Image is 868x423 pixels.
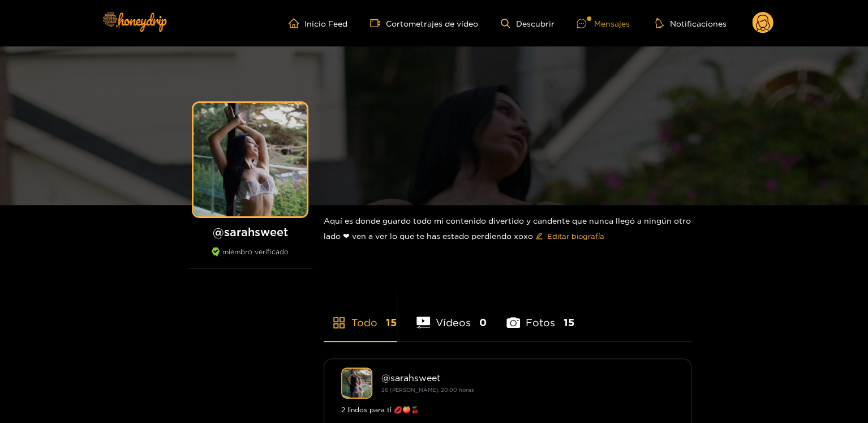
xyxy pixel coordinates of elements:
[515,19,554,28] font: Descubrir
[289,18,347,28] a: Inicio Feed
[594,19,629,28] font: Mensajes
[652,18,729,29] button: Notificaciones
[324,216,691,240] font: Aquí es donde guardo todo mi contenido divertido y candente que nunca llegó a ningún otro lado ❤︎...
[370,18,478,28] a: Cortometrajes de vídeo
[222,248,289,255] font: miembro verificado
[526,317,555,328] font: Fotos
[386,19,478,28] font: Cortometrajes de vídeo
[535,232,543,241] span: editar
[370,18,386,28] span: cámara de vídeo
[533,227,607,245] button: editarEditar biografía
[386,317,397,328] font: 15
[547,232,604,240] font: Editar biografía
[341,368,372,399] img: Sarah Sweet
[479,317,487,328] font: 0
[332,316,346,330] span: tienda de aplicaciones
[351,317,377,328] font: Todo
[381,373,440,383] font: @sarahsweet
[436,317,471,328] font: Vídeos
[341,406,419,413] font: 2 lindos para ti 💋🍑🍒
[381,387,474,393] font: 26 [PERSON_NAME], 20:00 horas
[564,317,574,328] font: 15
[501,19,554,28] a: Descubrir
[213,225,288,238] font: @sarahsweet
[289,18,304,28] span: hogar
[669,19,726,28] font: Notificaciones
[304,19,347,28] font: Inicio Feed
